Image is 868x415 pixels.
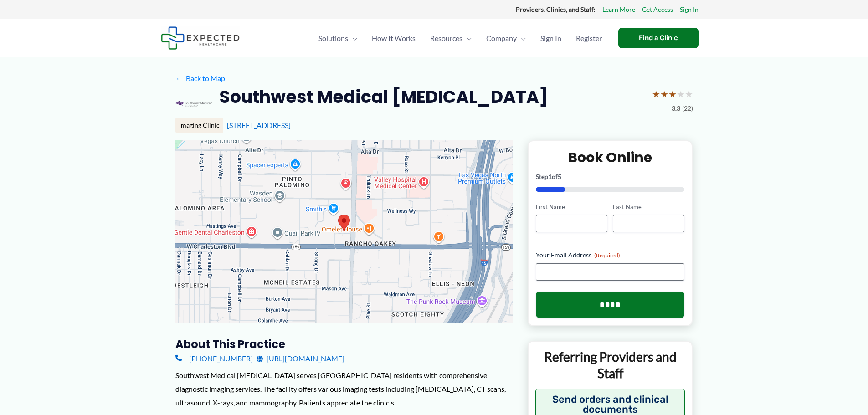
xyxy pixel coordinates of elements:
[652,86,660,102] span: ★
[462,22,472,54] span: Menu Toggle
[533,22,569,54] a: Sign In
[430,22,462,54] span: Resources
[642,4,673,15] a: Get Access
[365,22,423,54] a: How It Works
[536,149,685,166] h2: Book Online
[660,86,668,102] span: ★
[602,4,635,15] a: Learn More
[219,86,548,108] h2: Southwest Medical [MEDICAL_DATA]
[576,22,602,54] span: Register
[618,28,699,48] a: Find a Clinic
[548,173,552,180] span: 1
[536,251,685,260] label: Your Email Address
[348,22,357,54] span: Menu Toggle
[558,173,561,180] span: 5
[175,352,253,365] a: [PHONE_NUMBER]
[311,22,609,54] nav: Primary Site Navigation
[536,203,607,211] label: First Name
[423,22,479,54] a: ResourcesMenu Toggle
[479,22,533,54] a: CompanyMenu Toggle
[668,86,677,102] span: ★
[613,203,684,211] label: Last Name
[318,22,348,54] span: Solutions
[569,22,609,54] a: Register
[540,22,561,54] span: Sign In
[677,86,685,102] span: ★
[536,174,685,180] p: Step of
[257,352,344,365] a: [URL][DOMAIN_NAME]
[680,4,699,15] a: Sign In
[227,121,291,129] a: [STREET_ADDRESS]
[516,5,596,13] strong: Providers, Clinics, and Staff:
[594,252,620,259] span: (Required)
[175,118,223,133] div: Imaging Clinic
[372,22,416,54] span: How It Works
[672,102,680,114] span: 3.3
[517,22,526,54] span: Menu Toggle
[175,74,184,82] span: ←
[685,86,693,102] span: ★
[311,22,365,54] a: SolutionsMenu Toggle
[161,26,240,50] img: Expected Healthcare Logo - side, dark font, small
[682,102,693,114] span: (22)
[535,348,685,382] p: Referring Providers and Staff
[486,22,517,54] span: Company
[175,72,225,85] a: ←Back to Map
[175,337,513,351] h3: About this practice
[175,369,513,409] div: Southwest Medical [MEDICAL_DATA] serves [GEOGRAPHIC_DATA] residents with comprehensive diagnostic...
